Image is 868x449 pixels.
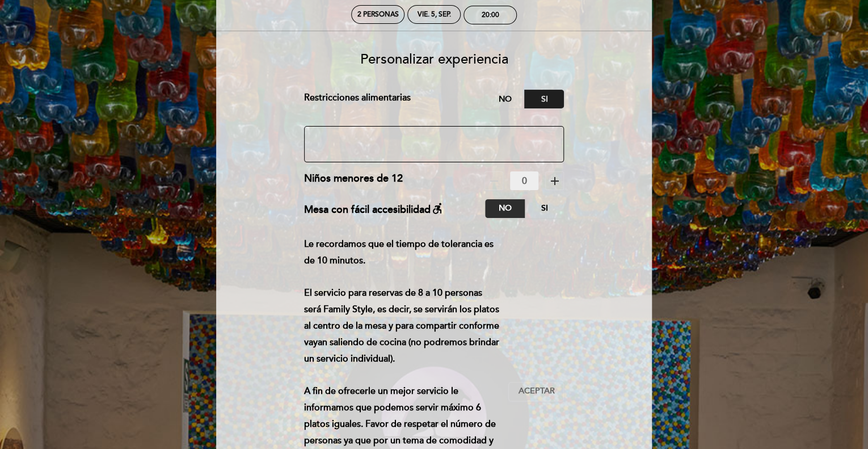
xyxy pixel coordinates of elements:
[508,382,564,401] button: Aceptar
[357,10,399,19] span: 2 personas
[304,171,403,190] div: Niños menores de 12
[524,199,564,218] label: Si
[485,199,525,218] label: No
[304,199,444,218] div: Mesa con fácil accesibilidad
[431,202,444,215] i: accessible_forward
[482,11,499,19] div: 20:00
[487,174,501,188] i: remove
[485,90,525,108] label: No
[360,51,508,68] span: Personalizar experiencia
[518,385,554,397] span: Aceptar
[524,90,564,108] label: Si
[304,90,486,108] div: Restricciones alimentarias
[418,10,451,19] div: vie. 5, sep.
[548,174,562,188] i: add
